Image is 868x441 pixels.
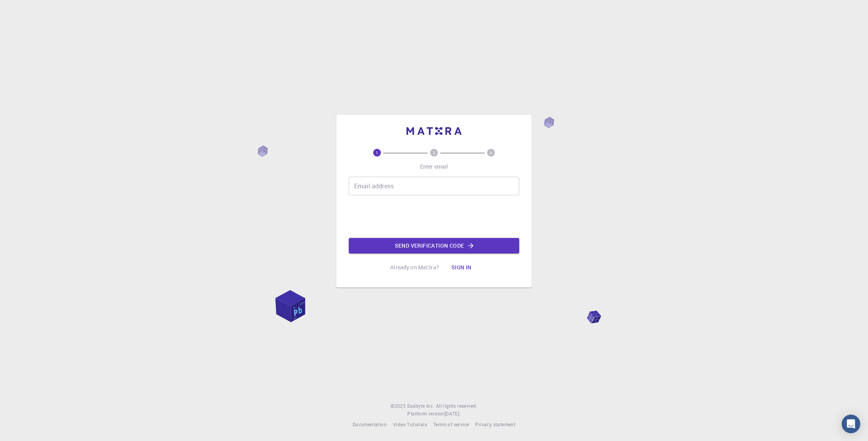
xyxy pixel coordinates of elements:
iframe: reCAPTCHA [375,202,493,232]
span: © 2025 [391,402,407,410]
span: Terms of service [433,421,469,427]
span: Exabyte Inc. [407,403,434,409]
text: 1 [376,150,378,155]
a: Documentation [353,421,387,429]
span: [DATE] . [444,410,461,417]
button: Sign in [445,260,478,275]
text: 3 [490,150,492,155]
button: Send verification code [349,238,519,253]
span: Privacy statement [475,421,515,427]
span: Documentation [353,421,387,427]
a: Video Tutorials [393,421,427,429]
span: Video Tutorials [393,421,427,427]
span: Platform version [407,410,444,418]
div: Open Intercom Messenger [842,415,860,433]
text: 2 [433,150,435,155]
a: Privacy statement [475,421,515,429]
a: [DATE]. [444,410,461,418]
a: Terms of service [433,421,469,429]
p: Already on Mat3ra? [390,264,439,271]
p: Enter email [420,163,448,171]
a: Exabyte Inc. [407,402,434,410]
span: All rights reserved. [436,402,477,410]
